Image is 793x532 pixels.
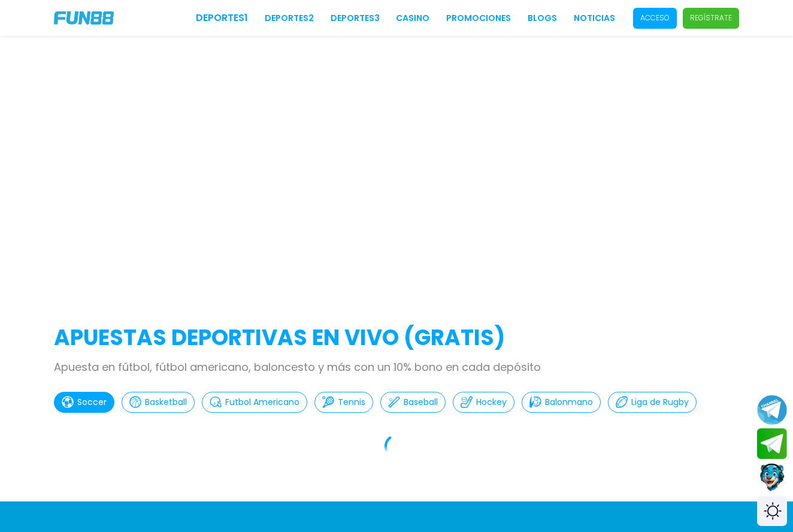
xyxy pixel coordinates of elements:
button: Tennis [314,392,373,413]
button: Join telegram [757,428,787,460]
a: BLOGS [528,12,557,25]
div: Switch theme [757,496,787,526]
p: Baseball [404,396,438,409]
p: Basketball [145,396,187,409]
p: Apuesta en fútbol, fútbol americano, baloncesto y más con un 10% bono en cada depósito [54,359,739,375]
p: Soccer [77,396,107,409]
a: Deportes2 [265,12,314,25]
button: Baseball [380,392,446,413]
button: Join telegram channel [757,394,787,425]
p: Futbol Americano [225,396,299,409]
a: CASINO [396,12,429,25]
button: Contact customer service [757,462,787,493]
p: Acceso [640,13,670,23]
button: Basketball [122,392,195,413]
p: Tennis [338,396,365,409]
img: Company Logo [54,11,114,25]
p: Liga de Rugby [631,396,689,409]
button: Liga de Rugby [608,392,697,413]
p: Hockey [476,396,507,409]
a: Deportes3 [331,12,380,25]
button: Futbol Americano [202,392,307,413]
p: Balonmano [545,396,593,409]
a: Promociones [446,12,511,25]
button: Soccer [54,392,114,413]
a: Deportes1 [196,11,248,25]
button: Balonmano [522,392,601,413]
button: Hockey [453,392,514,413]
h2: APUESTAS DEPORTIVAS EN VIVO (gratis) [54,322,739,354]
a: NOTICIAS [574,12,615,25]
p: Regístrate [690,13,732,23]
